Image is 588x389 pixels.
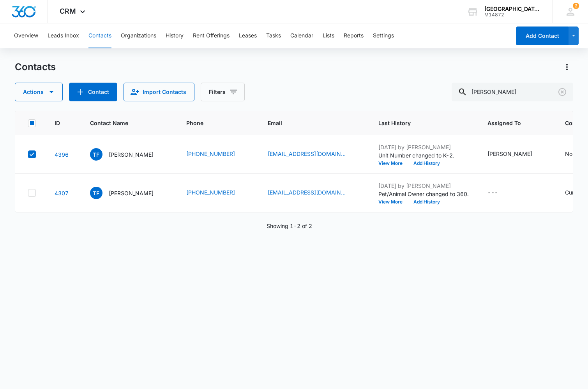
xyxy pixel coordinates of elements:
span: Contact Name [90,119,156,127]
p: Showing 1-2 of 2 [267,222,312,230]
button: Contacts [88,23,111,48]
input: Search Contacts [452,83,573,101]
div: [PERSON_NAME] [487,150,532,158]
button: Add Contact [516,27,569,45]
span: CRM [60,7,76,15]
button: Rent Offerings [193,23,230,48]
button: View More [378,200,408,204]
div: Assigned To - - Select to Edit Field [487,188,512,198]
div: notifications count [573,3,579,9]
button: Filters [201,83,245,101]
span: 2 [573,3,579,9]
div: account name [484,6,541,12]
p: Pet/Animal Owner changed to 360. [378,190,469,198]
button: Lists [323,23,334,48]
span: TF [90,148,102,161]
span: Last History [378,119,457,127]
button: Add Contact [69,83,117,101]
button: Actions [15,83,63,101]
button: Add History [408,161,445,166]
span: TF [90,187,102,199]
div: account id [484,12,541,18]
a: [EMAIL_ADDRESS][DOMAIN_NAME] [268,150,346,158]
p: [DATE] by [PERSON_NAME] [378,182,469,190]
p: [PERSON_NAME] [109,189,154,197]
button: Leads Inbox [48,23,79,48]
span: ID [55,119,60,127]
a: Navigate to contact details page for Travis Fuhrmann [55,151,69,158]
p: Unit Number changed to K-2. [378,151,469,159]
button: Calendar [290,23,313,48]
button: History [166,23,184,48]
h1: Contacts [15,61,56,73]
div: Phone - (970) 518-8580 - Select to Edit Field [186,188,249,198]
button: View More [378,161,408,166]
div: Email - travisif2024@gmail.com - Select to Edit Field [268,150,360,159]
button: Organizations [121,23,156,48]
div: Assigned To - Mia Villalba - Select to Edit Field [487,150,546,159]
button: Tasks [266,23,281,48]
button: Import Contacts [124,83,194,101]
div: Phone - (970) 518-8580 - Select to Edit Field [186,150,249,159]
button: Overview [14,23,38,48]
span: Email [268,119,348,127]
a: [EMAIL_ADDRESS][DOMAIN_NAME] [268,188,346,196]
p: [PERSON_NAME] [109,150,154,159]
button: Leases [239,23,257,48]
button: Clear [556,86,569,98]
a: Navigate to contact details page for Travis Fuhrman [55,190,69,196]
div: Email - travisif2024@gmail.com - Select to Edit Field [268,188,360,198]
p: [DATE] by [PERSON_NAME] [378,143,469,151]
a: [PHONE_NUMBER] [186,188,235,196]
div: None [565,150,579,158]
button: Reports [344,23,364,48]
button: Add History [408,200,445,204]
div: --- [487,188,498,198]
a: [PHONE_NUMBER] [186,150,235,158]
span: Assigned To [487,119,535,127]
div: Contact Name - Travis Fuhrmann - Select to Edit Field [90,148,168,161]
div: Contact Name - Travis Fuhrman - Select to Edit Field [90,187,168,199]
span: Phone [186,119,238,127]
button: Settings [373,23,394,48]
button: Actions [561,61,573,73]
